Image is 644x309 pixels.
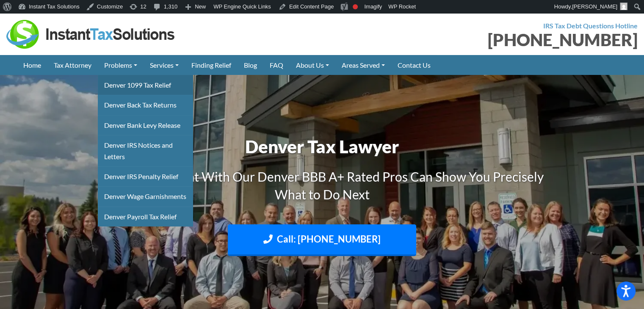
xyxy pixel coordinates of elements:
[290,55,335,75] a: About Us
[572,3,617,10] span: [PERSON_NAME]
[98,75,193,95] a: Denver 1099 Tax Relief
[98,207,193,226] a: Denver Payroll Tax Relief
[87,168,557,203] h3: A 15 Minute Chat With Our Denver BBB A+ Rated Pros Can Show You Precisely What to Do Next
[263,55,290,75] a: FAQ
[87,134,557,159] h1: Denver Tax Lawyer
[98,55,144,75] a: Problems
[329,31,638,48] div: [PHONE_NUMBER]
[335,55,391,75] a: Areas Served
[185,55,238,75] a: Finding Relief
[6,29,176,37] a: Instant Tax Solutions Logo
[6,20,176,49] img: Instant Tax Solutions Logo
[238,55,263,75] a: Blog
[391,55,437,75] a: Contact Us
[144,55,185,75] a: Services
[98,135,193,166] a: Denver IRS Notices and Letters
[47,55,98,75] a: Tax Attorney
[353,4,358,9] div: Focus keyphrase not set
[17,55,47,75] a: Home
[98,166,193,186] a: Denver IRS Penalty Relief
[228,224,416,256] a: Call: [PHONE_NUMBER]
[543,22,638,30] strong: IRS Tax Debt Questions Hotline
[98,115,193,135] a: Denver Bank Levy Release
[98,186,193,206] a: Denver Wage Garnishments
[98,95,193,115] a: Denver Back Tax Returns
